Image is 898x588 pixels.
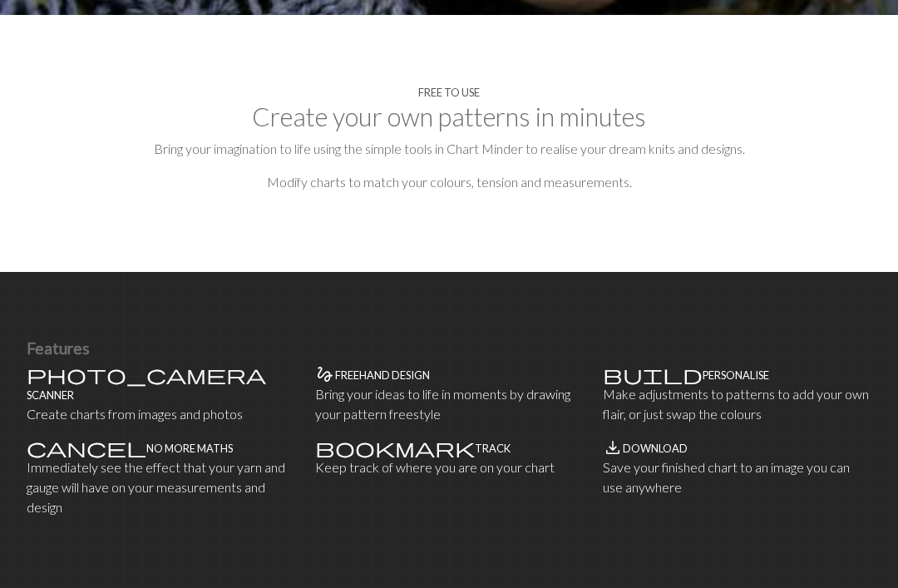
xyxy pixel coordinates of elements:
[27,436,146,459] span: cancel
[315,384,584,424] p: Bring your ideas to life in moments by drawing your pattern freestyle
[418,86,480,99] h4: Free to use
[475,442,511,455] h4: Track
[27,363,266,386] span: photo_camera
[623,442,688,455] h4: Download
[27,404,295,424] p: Create charts from images and photos
[146,442,233,455] h4: No more maths
[27,338,871,358] h3: Features
[703,369,769,382] h4: Personalise
[27,101,871,132] h2: Create your own patterns in minutes
[315,363,335,386] span: gesture
[315,436,475,459] span: bookmark
[603,363,703,386] span: build
[603,384,871,424] p: Make adjustments to patterns to add your own flair, or just swap the colours
[27,139,871,159] p: Bring your imagination to life using the simple tools in Chart Minder to realise your dream knits...
[27,389,74,402] h4: Scanner
[603,436,623,459] span: save_alt
[315,457,584,477] p: Keep track of where you are on your chart
[27,172,871,192] p: Modify charts to match your colours, tension and measurements.
[27,457,295,517] p: Immediately see the effect that your yarn and gauge will have on your measurements and design
[603,457,871,497] p: Save your finished chart to an image you can use anywhere
[335,369,430,382] h4: Freehand design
